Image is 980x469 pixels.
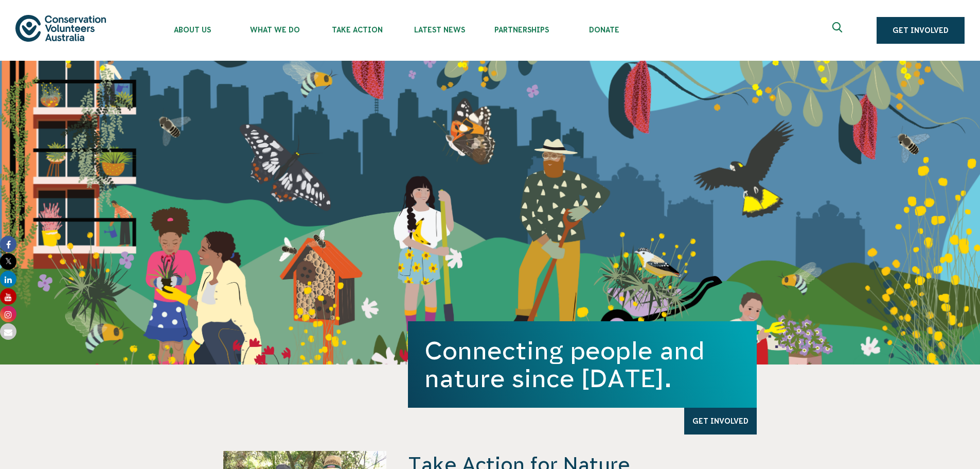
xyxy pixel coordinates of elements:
[398,26,480,34] span: Latest News
[826,18,851,43] button: Expand search box Close search box
[234,26,316,34] span: What We Do
[563,26,645,34] span: Donate
[15,15,106,41] img: logo.svg
[832,22,845,39] span: Expand search box
[151,26,234,34] span: About Us
[684,408,757,435] a: Get Involved
[316,26,398,34] span: Take Action
[877,17,965,44] a: Get Involved
[424,337,740,392] h1: Connecting people and nature since [DATE].
[480,26,563,34] span: Partnerships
